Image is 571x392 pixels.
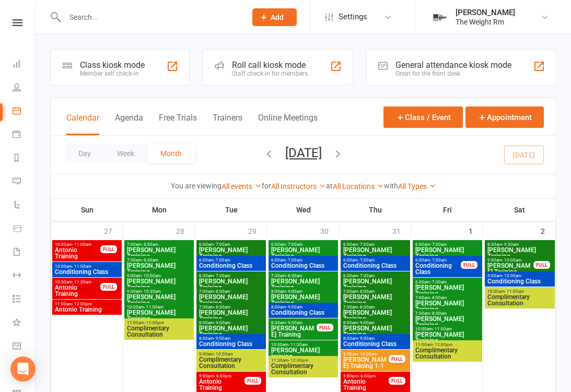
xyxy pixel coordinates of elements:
[533,261,550,269] div: FULL
[199,341,264,347] span: Conditioning Class
[126,310,192,322] span: [PERSON_NAME] Training
[54,269,120,275] span: Conditioning Class
[415,242,480,247] span: 6:00am
[13,124,36,147] a: Payments
[343,305,408,310] span: 7:30am
[487,289,553,294] span: 10:00am
[214,352,233,357] span: - 10:00am
[126,258,192,263] span: 7:30am
[415,342,480,347] span: 11:00am
[142,289,161,294] span: - 10:30am
[389,377,405,385] div: FULL
[199,336,264,341] span: 8:00am
[430,295,447,300] span: - 8:00am
[199,258,264,263] span: 6:00am
[358,289,375,294] span: - 8:00am
[288,342,308,347] span: - 11:30am
[176,222,195,239] div: 28
[171,182,222,190] strong: You are viewing
[66,113,99,135] button: Calendar
[271,278,336,291] span: [PERSON_NAME] Training
[286,289,302,294] span: - 9:00am
[433,327,452,331] span: - 11:00am
[456,17,515,27] div: The Weight Rm
[144,305,164,310] span: - 11:00am
[358,242,375,247] span: - 7:00am
[72,242,91,247] span: - 11:00am
[199,352,264,357] span: 9:00am
[430,258,447,263] span: - 7:00am
[199,289,264,294] span: 7:00am
[392,222,411,239] div: 31
[320,222,339,239] div: 30
[383,106,463,128] button: Class / Event
[415,284,480,297] span: [PERSON_NAME] Training
[54,247,101,259] span: Antonio Training
[214,274,230,278] span: - 7:30am
[244,377,261,385] div: FULL
[72,302,92,306] span: - 12:00pm
[262,182,271,190] strong: for
[199,320,264,325] span: 8:00am
[258,113,318,135] button: Online Meetings
[271,289,336,294] span: 8:00am
[456,8,515,17] div: [PERSON_NAME]
[199,378,245,391] span: Antonio Training
[13,147,36,171] a: Reports
[541,222,555,239] div: 2
[199,242,264,247] span: 6:00am
[389,355,405,363] div: FULL
[72,280,91,284] span: - 11:30am
[13,312,36,335] a: What's New
[326,182,333,190] strong: at
[415,311,480,316] span: 7:30am
[271,305,336,310] span: 8:00am
[343,320,408,325] span: 8:00am
[502,242,519,247] span: - 9:30am
[62,10,239,25] input: Search...
[343,341,408,347] span: Conditioning Class
[412,199,484,221] th: Fri
[415,247,480,259] span: [PERSON_NAME] Training
[343,357,389,369] span: [PERSON_NAME] Training 1-1
[271,358,336,363] span: 11:30am
[54,302,120,306] span: 11:00am
[333,182,384,191] a: All Locations
[286,242,302,247] span: - 7:00am
[288,358,308,363] span: - 12:30pm
[505,289,524,294] span: - 11:00am
[358,374,376,378] span: - 6:00pm
[461,261,477,269] div: FULL
[80,60,145,70] div: Class kiosk mode
[415,295,480,300] span: 7:00am
[271,363,336,375] span: Complimentary Consultation
[271,182,326,191] a: All Instructors
[214,242,230,247] span: - 7:00am
[267,199,340,221] th: Wed
[199,325,264,338] span: [PERSON_NAME] Training
[415,263,461,275] span: Conditioning Class
[415,300,480,313] span: [PERSON_NAME] Training
[430,242,447,247] span: - 7:00am
[415,280,480,284] span: 6:30am
[395,60,511,70] div: General attendance kiosk mode
[343,310,408,322] span: [PERSON_NAME] Training
[54,242,101,247] span: 10:00am
[54,306,120,313] span: Antonio Training
[214,258,230,263] span: - 7:00am
[199,247,264,259] span: [PERSON_NAME] Training
[465,106,544,128] button: Appointment
[502,274,521,278] span: - 10:00am
[65,144,104,163] button: Day
[430,311,447,316] span: - 8:30am
[199,263,264,269] span: Conditioning Class
[415,327,480,331] span: 10:00am
[51,199,123,221] th: Sun
[271,274,336,278] span: 7:30am
[502,258,521,263] span: - 10:00am
[384,182,398,190] strong: with
[126,242,192,247] span: 7:00am
[199,357,264,369] span: Complimentary Consultation
[487,258,534,263] span: 9:00am
[214,305,230,310] span: - 8:30am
